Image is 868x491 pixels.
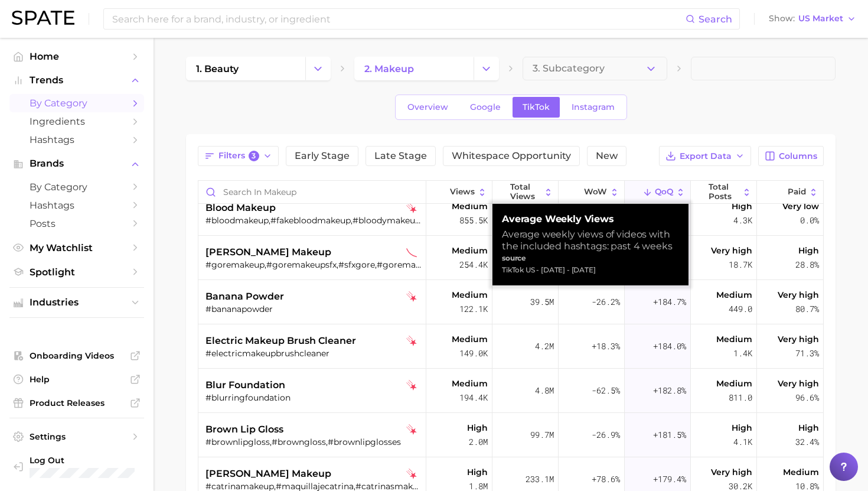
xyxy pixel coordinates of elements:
[406,247,417,258] img: tiktok sustained decliner
[625,181,691,204] button: QoQ
[452,243,488,258] span: Medium
[592,339,620,353] span: +18.3%
[510,183,541,201] span: Total Views
[653,295,686,309] span: +184.7%
[198,369,823,413] button: blur foundationtiktok falling star#blurringfoundationMedium194.4k4.8m-62.5%+182.8%Medium811.0Very...
[9,239,144,257] a: My Watchlist
[467,421,488,435] span: High
[530,295,554,309] span: 39.5m
[354,57,474,80] a: 2. makeup
[758,146,824,166] button: Columns
[459,391,488,405] span: 194.4k
[9,394,144,412] a: Product Releases
[205,378,285,392] span: blur foundation
[30,297,124,308] span: Industries
[30,350,124,361] span: Onboarding Videos
[364,63,414,74] span: 2. makeup
[406,424,417,435] img: tiktok falling star
[795,302,819,316] span: 80.7%
[305,57,331,80] button: Change Category
[729,258,752,272] span: 18.7k
[653,383,686,398] span: +182.8%
[9,112,144,131] a: Ingredients
[452,376,488,391] span: Medium
[198,413,823,457] button: brown lip glosstiktok falling star#brownlipgloss,#browngloss,#brownlipglossesHigh2.0m99.7m-26.9%+...
[452,151,571,161] span: Whitespace Opportunity
[779,151,817,161] span: Columns
[205,467,331,481] span: [PERSON_NAME] makeup
[470,102,501,112] span: Google
[459,213,488,227] span: 855.5k
[186,57,305,80] a: 1. beauty
[502,253,526,262] strong: source
[653,339,686,353] span: +184.0%
[9,71,144,89] button: Trends
[800,213,819,227] span: 0.0%
[535,383,554,398] span: 4.8m
[452,332,488,346] span: Medium
[30,218,124,229] span: Posts
[205,348,422,359] div: #electricmakeupbrushcleaner
[733,213,752,227] span: 4.3k
[452,288,488,302] span: Medium
[30,266,124,278] span: Spotlight
[469,435,488,449] span: 2.0m
[30,374,124,385] span: Help
[406,380,417,391] img: tiktok falling star
[492,181,559,204] button: Total Views
[9,131,144,149] a: Hashtags
[30,200,124,211] span: Hashtags
[523,102,550,112] span: TikTok
[716,288,752,302] span: Medium
[474,57,499,80] button: Change Category
[30,455,135,466] span: Log Out
[9,155,144,173] button: Brands
[30,116,124,127] span: Ingredients
[653,428,686,442] span: +181.5%
[783,465,819,479] span: Medium
[196,63,239,74] span: 1. beauty
[397,97,458,118] a: Overview
[709,183,739,201] span: Total Posts
[733,435,752,449] span: 4.1k
[9,263,144,281] a: Spotlight
[205,437,422,447] div: #brownlipgloss,#browngloss,#brownlipglosses
[111,9,686,29] input: Search here for a brand, industry, or ingredient
[9,94,144,112] a: by Category
[778,288,819,302] span: Very high
[12,11,74,25] img: SPATE
[198,191,823,236] button: blood makeuptiktok falling star#bloodmakeup,#fakebloodmakeup,#bloodymakeup,#bloodymakeuplooks,#bl...
[530,428,554,442] span: 99.7m
[592,383,620,398] span: -62.5%
[782,199,819,213] span: Very low
[502,229,679,252] div: Average weekly views of videos with the included hashtags: past 4 weeks
[30,51,124,62] span: Home
[680,151,732,161] span: Export Data
[711,243,752,258] span: Very high
[205,290,284,304] span: banana powder
[30,242,124,253] span: My Watchlist
[788,187,806,197] span: Paid
[795,346,819,360] span: 71.3%
[30,398,124,408] span: Product Releases
[406,291,417,302] img: tiktok falling star
[459,346,488,360] span: 149.0k
[691,181,757,204] button: Total Posts
[9,370,144,388] a: Help
[459,302,488,316] span: 122.1k
[295,151,350,161] span: Early Stage
[9,451,144,482] a: Log out. Currently logged in with e-mail mathilde@spate.nyc.
[769,15,795,22] span: Show
[526,472,554,486] span: 233.1m
[729,391,752,405] span: 811.0
[9,47,144,66] a: Home
[716,332,752,346] span: Medium
[592,295,620,309] span: -26.2%
[523,57,667,80] button: 3. Subcategory
[795,435,819,449] span: 32.4%
[733,346,752,360] span: 1.4k
[450,187,475,197] span: Views
[198,324,823,369] button: electric makeup brush cleanertiktok falling star#electricmakeupbrushcleanerMedium149.0k4.2m+18.3%...
[716,376,752,391] span: Medium
[406,203,417,213] img: tiktok falling star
